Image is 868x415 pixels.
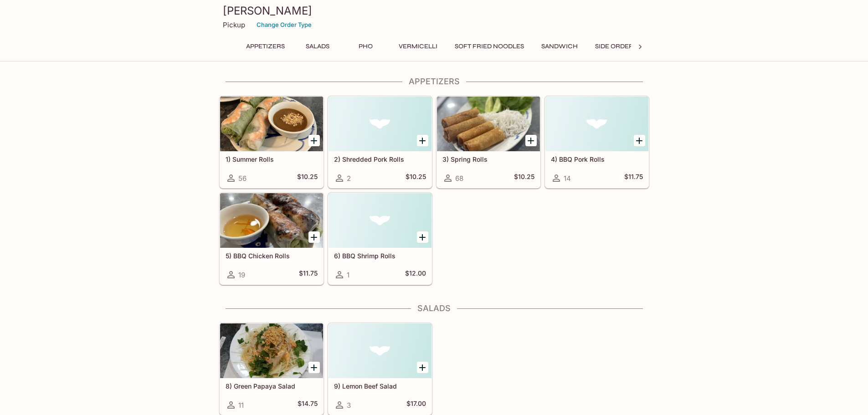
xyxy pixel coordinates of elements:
h5: $10.25 [514,173,534,184]
p: Pickup [223,20,245,29]
h3: [PERSON_NAME] [223,4,646,18]
button: Add 4) BBQ Pork Rolls [634,135,645,146]
button: Add 5) BBQ Chicken Rolls [308,231,320,243]
button: Add 3) Spring Rolls [525,135,537,146]
span: 3 [347,401,351,410]
h4: Salads [219,303,649,313]
h5: 2) Shredded Pork Rolls [334,155,426,163]
div: 4) BBQ Pork Rolls [545,97,648,151]
button: Pho [345,40,386,53]
div: 9) Lemon Beef Salad [329,323,431,378]
a: 1) Summer Rolls56$10.25 [220,96,324,188]
h5: $11.75 [299,269,318,280]
a: 6) BBQ Shrimp Rolls1$12.00 [328,193,432,285]
div: 3) Spring Rolls [437,97,540,151]
h5: 5) BBQ Chicken Rolls [226,252,318,260]
div: 8) Green Papaya Salad [220,323,323,378]
h5: $11.75 [624,173,643,184]
a: 3) Spring Rolls68$10.25 [437,96,540,188]
span: 14 [564,174,571,183]
h5: $10.25 [297,173,318,184]
h5: $10.25 [406,173,426,184]
h5: 1) Summer Rolls [226,155,318,163]
button: Soft Fried Noodles [450,40,529,53]
a: 2) Shredded Pork Rolls2$10.25 [328,96,432,188]
button: Vermicelli [394,40,442,53]
h5: 8) Green Papaya Salad [226,382,318,390]
button: Sandwich [536,40,583,53]
div: 6) BBQ Shrimp Rolls [329,193,431,248]
h5: $17.00 [406,400,426,410]
h5: 6) BBQ Shrimp Rolls [334,252,426,260]
button: Appetizers [241,40,290,53]
h5: $14.75 [298,400,318,410]
a: 8) Green Papaya Salad11$14.75 [220,323,324,415]
h5: 3) Spring Rolls [442,155,534,163]
button: Add 9) Lemon Beef Salad [417,362,428,373]
span: 19 [238,271,245,279]
button: Add 2) Shredded Pork Rolls [417,135,428,146]
span: 56 [238,174,247,183]
button: Salads [297,40,338,53]
span: 11 [238,401,244,410]
button: Add 6) BBQ Shrimp Rolls [417,231,428,243]
button: Change Order Type [252,18,316,32]
h5: 9) Lemon Beef Salad [334,382,426,390]
a: 9) Lemon Beef Salad3$17.00 [328,323,432,415]
h5: 4) BBQ Pork Rolls [551,155,643,163]
h4: Appetizers [219,77,649,87]
button: Add 1) Summer Rolls [308,135,320,146]
button: Side Order [590,40,638,53]
div: 5) BBQ Chicken Rolls [220,193,323,248]
span: 2 [347,174,351,183]
div: 2) Shredded Pork Rolls [329,97,431,151]
h5: $12.00 [405,269,426,280]
div: 1) Summer Rolls [220,97,323,151]
a: 4) BBQ Pork Rolls14$11.75 [545,96,649,188]
button: Add 8) Green Papaya Salad [308,362,320,373]
a: 5) BBQ Chicken Rolls19$11.75 [220,193,324,285]
span: 1 [347,271,349,279]
span: 68 [455,174,463,183]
